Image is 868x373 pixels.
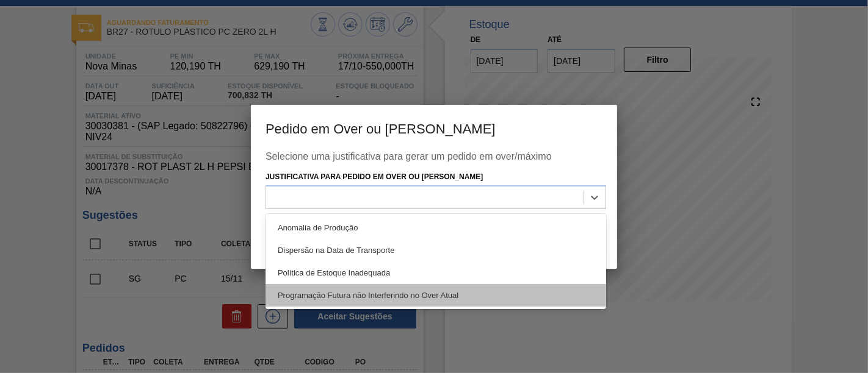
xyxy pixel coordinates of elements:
[266,239,606,261] div: Dispersão na Data de Transporte
[266,172,483,181] label: Justificativa para Pedido em Over ou [PERSON_NAME]
[251,105,617,151] h3: Pedido em Over ou [PERSON_NAME]
[266,151,602,168] div: Selecione uma justificativa para gerar um pedido em over/máximo
[266,261,606,284] div: Política de Estoque Inadequada
[266,216,606,239] div: Anomalia de Produção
